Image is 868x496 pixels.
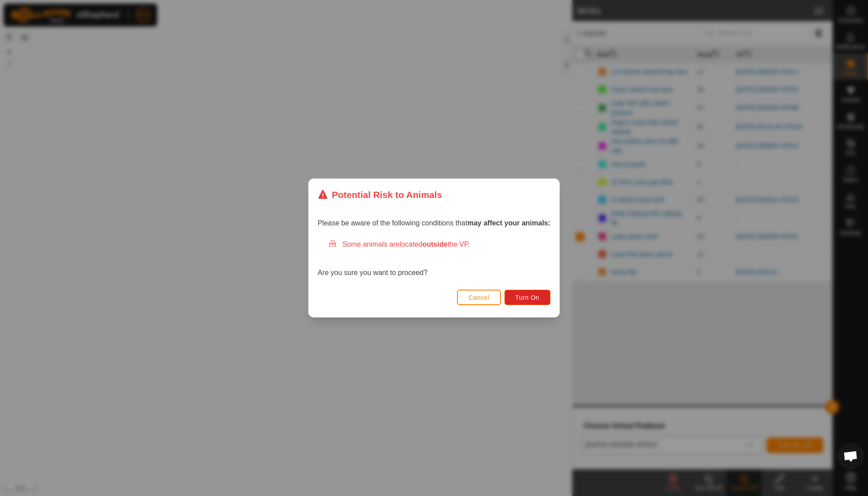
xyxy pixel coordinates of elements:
[457,290,501,305] button: Cancel
[318,239,550,278] div: Are you sure you want to proceed?
[399,240,470,248] span: located the VP.
[318,219,550,227] span: Please be aware of the following conditions that
[837,443,864,469] div: Open chat
[515,294,539,301] span: Turn On
[469,294,489,301] span: Cancel
[422,240,448,248] strong: outside
[467,219,550,227] strong: may affect your animals:
[328,239,550,250] div: Some animals are
[504,290,550,305] button: Turn On
[318,188,442,201] div: Potential Risk to Animals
